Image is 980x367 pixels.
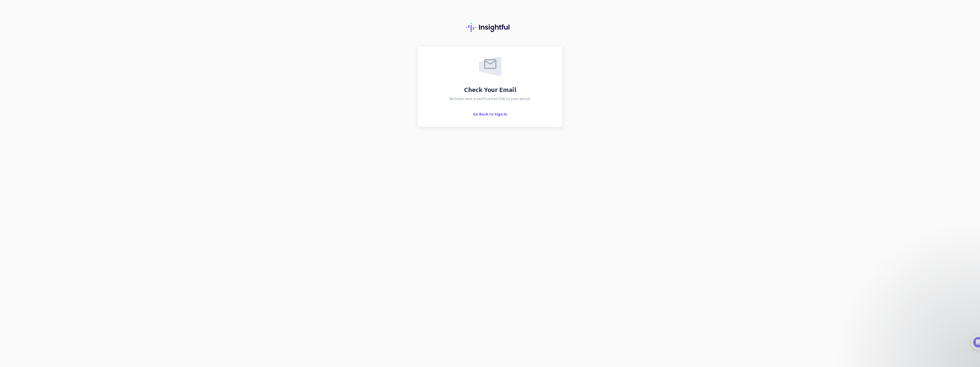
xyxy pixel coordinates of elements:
img: email-sent [479,57,501,76]
span: Go Back to Sign In [473,111,507,117]
iframe: Intercom notifications message [863,294,977,353]
img: Insightful [466,23,514,32]
span: We have sent a verification link to your email. [449,97,531,101]
span: Check Your Email [464,86,516,93]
